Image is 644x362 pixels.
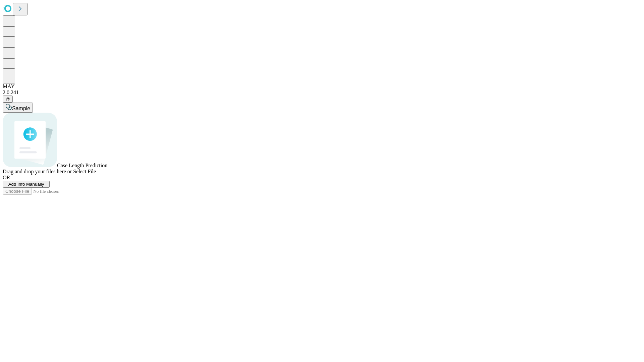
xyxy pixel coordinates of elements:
span: Add Info Manually [8,182,44,187]
span: Select File [73,169,96,174]
div: MAY [3,83,641,89]
button: Add Info Manually [3,181,50,188]
span: Case Length Prediction [57,163,107,168]
span: Drag and drop your files here or [3,169,72,174]
span: OR [3,175,10,180]
span: Sample [12,106,30,111]
div: 2.0.241 [3,89,641,96]
button: Sample [3,103,33,113]
button: @ [3,96,13,103]
span: @ [5,97,10,102]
